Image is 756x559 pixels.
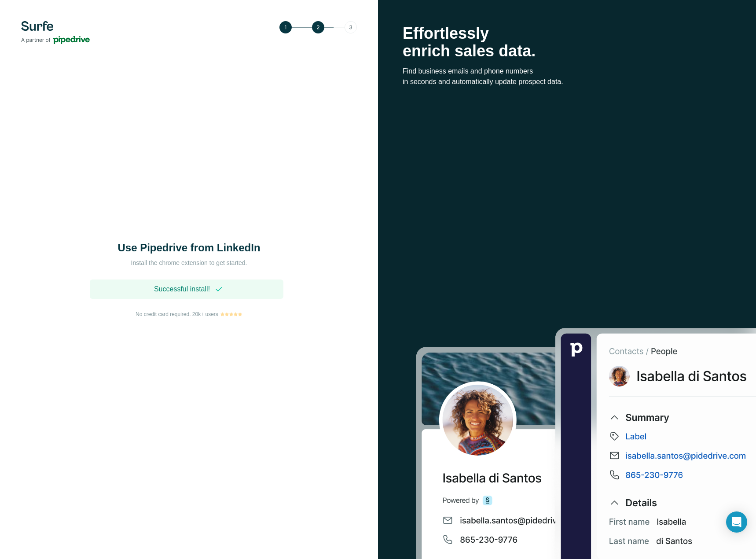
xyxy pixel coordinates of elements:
h1: Use Pipedrive from LinkedIn [101,241,277,255]
p: enrich sales data. [403,42,731,60]
span: No credit card required. 20k+ users [136,310,218,318]
p: Install the chrome extension to get started. [101,258,277,267]
img: Surfe Stock Photo - Selling good vibes [416,327,756,559]
p: Effortlessly [403,25,731,42]
p: Find business emails and phone numbers [403,66,731,77]
p: in seconds and automatically update prospect data. [403,77,731,87]
img: Step 2 [279,21,357,33]
img: Surfe's logo [21,21,90,44]
span: Successful install! [154,284,210,294]
div: Open Intercom Messenger [726,511,747,533]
